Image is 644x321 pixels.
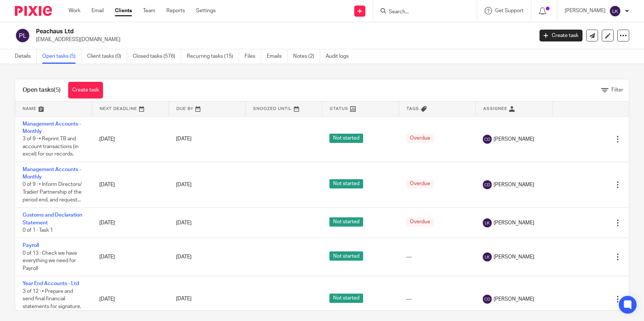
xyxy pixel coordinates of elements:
[611,87,623,93] span: Filter
[196,7,216,14] a: Settings
[23,121,81,134] a: Management Accounts - Monthly
[92,208,169,238] td: [DATE]
[133,49,181,64] a: Closed tasks (576)
[494,181,534,188] span: [PERSON_NAME]
[494,295,534,303] span: [PERSON_NAME]
[483,180,492,189] img: svg%3E
[329,251,363,261] span: Not started
[42,49,82,64] a: Open tasks (5)
[15,6,52,16] img: Pixie
[36,36,528,43] p: [EMAIL_ADDRESS][DOMAIN_NAME]
[609,5,621,17] img: svg%3E
[15,28,30,43] img: svg%3E
[540,30,582,41] a: Create task
[23,251,77,271] span: 0 of 13 · Check we have everything we need for Payroll
[36,28,430,36] h2: Peachaus Ltd
[267,49,288,64] a: Emails
[406,107,419,111] span: Tags
[329,217,363,227] span: Not started
[329,294,363,303] span: Not started
[326,49,354,64] a: Audit logs
[494,253,534,261] span: [PERSON_NAME]
[483,218,492,227] img: svg%3E
[483,295,492,304] img: svg%3E
[92,238,169,276] td: [DATE]
[253,107,292,111] span: Snoozed Until
[68,82,103,98] a: Create task
[23,213,82,225] a: Customs and Declaration Statement
[23,136,79,157] span: 3 of 9 · • Reprint TB and account transactions (in excel) for our records.
[23,86,61,94] h1: Open tasks
[330,107,348,111] span: Status
[92,162,169,207] td: [DATE]
[494,219,534,227] span: [PERSON_NAME]
[176,297,192,302] span: [DATE]
[565,7,605,14] p: [PERSON_NAME]
[23,182,82,203] span: 0 of 9 · • Inform Directors/ Trader/ Partnership of the period end, and request...
[176,220,192,225] span: [DATE]
[176,182,192,187] span: [DATE]
[23,228,53,233] span: 0 of 1 · Task 1
[406,179,434,188] span: Overdue
[23,167,81,180] a: Management Accounts - Monthly
[329,134,363,143] span: Not started
[329,179,363,188] span: Not started
[406,217,434,227] span: Overdue
[388,9,455,16] input: Search
[15,49,37,64] a: Details
[54,87,61,93] span: (5)
[483,253,492,261] img: svg%3E
[494,136,534,143] span: [PERSON_NAME]
[115,7,132,14] a: Clients
[23,281,79,286] a: Year End Accounts - Ltd
[166,7,185,14] a: Reports
[245,49,261,64] a: Files
[69,7,80,14] a: Work
[406,134,434,143] span: Overdue
[293,49,320,64] a: Notes (2)
[87,49,127,64] a: Client tasks (0)
[92,116,169,162] td: [DATE]
[406,295,468,303] div: ---
[406,253,468,261] div: ---
[176,137,192,142] span: [DATE]
[176,254,192,260] span: [DATE]
[23,289,81,317] span: 3 of 12 · • Prepare and send final financial statements for signature, alongside...
[92,7,104,14] a: Email
[187,49,239,64] a: Recurring tasks (15)
[143,7,155,14] a: Team
[483,135,492,144] img: svg%3E
[495,8,524,13] span: Get Support
[23,243,39,248] a: Payroll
